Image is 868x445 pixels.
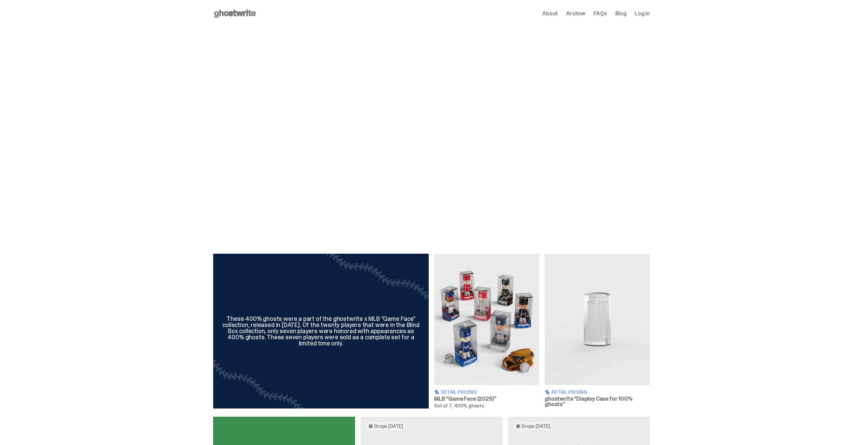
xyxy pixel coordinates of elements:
a: Blog [615,11,627,16]
a: FAQs [593,11,607,16]
span: Retail Pricing [551,390,587,395]
a: Log in [635,11,650,16]
h3: ghostwrite “Display Case for 100% ghosts” [545,396,650,407]
span: Retail Pricing [441,390,477,395]
a: Archive [566,11,585,16]
img: Display Case for 100% ghosts [545,254,650,385]
a: Game Face (2025) Retail Pricing [434,254,539,409]
span: Drops [DATE] [374,424,403,429]
span: Drops [DATE] [521,424,550,429]
a: About [542,11,558,16]
a: Display Case for 100% ghosts Retail Pricing [545,254,650,409]
div: These 400% ghosts were a part of the ghostwrite x MLB "Game Face" collection, released in [DATE].... [221,316,421,346]
img: Game Face (2025) [434,254,539,385]
h3: MLB “Game Face (2025)” [434,396,539,402]
span: Set of 7, 400% ghosts [434,403,484,409]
